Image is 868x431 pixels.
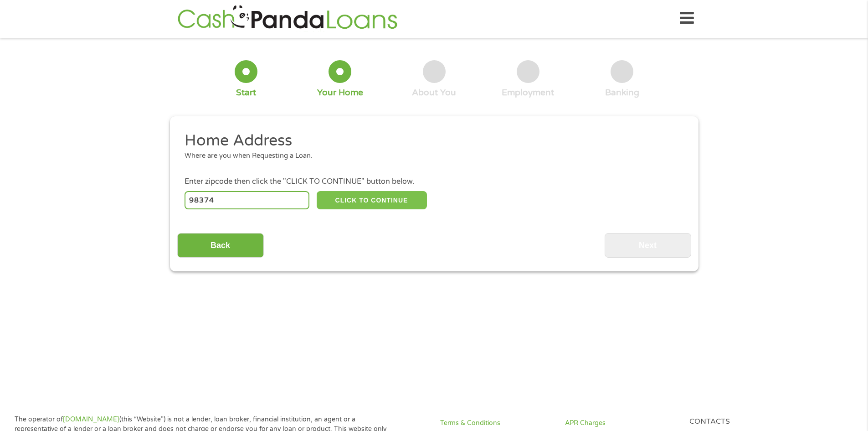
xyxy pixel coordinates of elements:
input: Enter Zipcode (e.g 01510) [185,191,309,209]
input: Next [605,233,691,258]
a: [DOMAIN_NAME] [63,415,119,423]
input: Back [177,233,264,258]
h4: Contacts [689,417,802,426]
div: About You [412,87,456,98]
div: Your Home [317,87,363,98]
div: Employment [502,87,554,98]
button: CLICK TO CONTINUE [317,191,427,209]
a: APR Charges [565,418,678,428]
div: Banking [605,87,639,98]
div: Start [236,87,256,98]
a: Terms & Conditions [440,418,553,428]
img: GetLoanNow Logo [175,4,401,32]
div: Where are you when Requesting a Loan. [185,151,677,161]
h2: Home Address [185,131,677,151]
div: Enter zipcode then click the "CLICK TO CONTINUE" button below. [185,176,684,187]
